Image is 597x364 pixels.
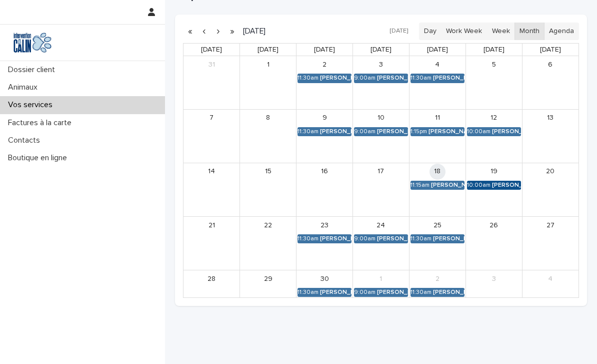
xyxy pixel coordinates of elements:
[377,128,408,135] div: [PERSON_NAME]
[465,109,522,163] td: September 12, 2025
[542,164,558,180] a: September 20, 2025
[373,110,389,126] a: September 10, 2025
[255,44,280,56] a: Monday
[183,216,240,270] td: September 21, 2025
[373,271,389,287] a: October 1, 2025
[312,44,337,56] a: Tuesday
[297,235,318,242] div: 11:30am
[203,164,219,180] a: September 14, 2025
[4,118,79,128] p: Factures à la carte
[354,235,375,242] div: 9:00am
[240,270,296,323] td: September 29, 2025
[465,56,522,109] td: September 5, 2025
[296,270,353,323] td: September 30, 2025
[316,57,332,73] a: September 2, 2025
[297,128,318,135] div: 11:30am
[296,56,353,109] td: September 2, 2025
[410,128,427,135] div: 1:15pm
[183,270,240,323] td: September 28, 2025
[354,289,375,296] div: 9:00am
[410,182,429,189] div: 11:15am
[409,270,465,323] td: October 2, 2025
[433,235,464,242] div: [PERSON_NAME]
[409,216,465,270] td: September 25, 2025
[4,65,63,75] p: Dossier client
[486,217,502,233] a: September 26, 2025
[240,56,296,109] td: September 1, 2025
[225,23,239,39] button: Next year
[183,109,240,163] td: September 7, 2025
[4,153,75,163] p: Boutique en ligne
[296,163,353,216] td: September 16, 2025
[429,271,445,287] a: October 2, 2025
[373,164,389,180] a: September 17, 2025
[441,23,487,40] button: Work Week
[433,75,464,82] div: [PERSON_NAME]
[316,110,332,126] a: September 9, 2025
[481,44,506,56] a: Friday
[183,163,240,216] td: September 14, 2025
[260,164,276,180] a: September 15, 2025
[8,33,57,53] img: Y0SYDZVsQvbSeSFpbQoq
[410,289,431,296] div: 11:30am
[486,57,502,73] a: September 5, 2025
[260,57,276,73] a: September 1, 2025
[203,271,219,287] a: September 28, 2025
[542,57,558,73] a: September 6, 2025
[354,75,375,82] div: 9:00am
[316,217,332,233] a: September 23, 2025
[377,235,408,242] div: [PERSON_NAME]
[203,217,219,233] a: September 21, 2025
[297,75,318,82] div: 11:30am
[373,57,389,73] a: September 3, 2025
[492,128,521,135] div: [PERSON_NAME]
[486,271,502,287] a: October 3, 2025
[433,289,464,296] div: [PERSON_NAME]
[425,44,450,56] a: Thursday
[296,109,353,163] td: September 9, 2025
[211,23,225,39] button: Next month
[183,56,240,109] td: August 31, 2025
[260,110,276,126] a: September 8, 2025
[542,271,558,287] a: October 4, 2025
[486,110,502,126] a: September 12, 2025
[542,217,558,233] a: September 27, 2025
[353,109,409,163] td: September 10, 2025
[320,128,351,135] div: [PERSON_NAME]
[183,23,197,39] button: Previous year
[296,216,353,270] td: September 23, 2025
[354,128,375,135] div: 9:00am
[297,289,318,296] div: 11:30am
[353,216,409,270] td: September 24, 2025
[320,289,351,296] div: [PERSON_NAME]
[538,44,563,56] a: Saturday
[260,217,276,233] a: September 22, 2025
[409,163,465,216] td: September 18, 2025
[429,217,445,233] a: September 25, 2025
[240,109,296,163] td: September 8, 2025
[410,235,431,242] div: 11:30am
[353,270,409,323] td: October 1, 2025
[409,56,465,109] td: September 4, 2025
[239,28,265,35] h2: [DATE]
[320,75,351,82] div: [PERSON_NAME]
[429,57,445,73] a: September 4, 2025
[492,182,521,189] div: [PERSON_NAME]
[4,136,48,145] p: Contacts
[385,24,413,39] button: [DATE]
[409,109,465,163] td: September 11, 2025
[544,23,579,40] button: Agenda
[4,100,60,110] p: Vos services
[4,83,45,92] p: Animaux
[240,163,296,216] td: September 15, 2025
[486,23,514,40] button: Week
[522,109,578,163] td: September 13, 2025
[373,217,389,233] a: September 24, 2025
[199,44,224,56] a: Sunday
[522,163,578,216] td: September 20, 2025
[316,164,332,180] a: September 16, 2025
[431,182,464,189] div: [PERSON_NAME]
[465,270,522,323] td: October 3, 2025
[377,289,408,296] div: [PERSON_NAME]
[486,164,502,180] a: September 19, 2025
